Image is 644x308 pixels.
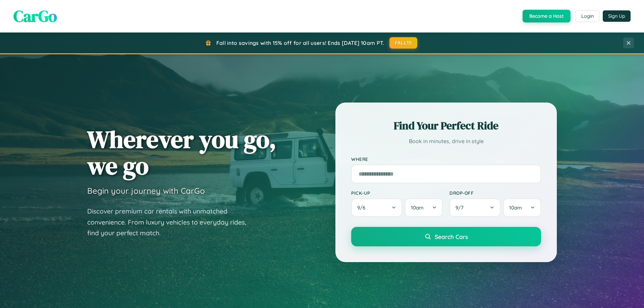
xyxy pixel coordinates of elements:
[503,198,541,217] button: 10am
[435,233,468,240] span: Search Cars
[449,198,500,217] button: 9/7
[351,118,541,133] h2: Find Your Perfect Ride
[455,204,467,211] span: 9 / 7
[13,5,57,27] span: CarGo
[351,136,541,146] p: Book in minutes, drive in style
[523,10,571,22] button: Become a Host
[87,126,276,179] h1: Wherever you go, we go
[449,190,541,196] label: Drop-off
[351,198,402,217] button: 9/6
[87,206,255,239] p: Discover premium car rentals with unmatched convenience. From luxury vehicles to everyday rides, ...
[509,204,522,211] span: 10am
[576,10,599,22] button: Login
[405,198,443,217] button: 10am
[603,10,631,22] button: Sign Up
[411,204,424,211] span: 10am
[351,190,443,196] label: Pick-up
[351,156,541,162] label: Where
[351,227,541,246] button: Search Cars
[87,186,205,196] h3: Begin your journey with CarGo
[389,37,418,49] button: FALL15
[357,204,369,211] span: 9 / 6
[216,40,384,46] span: Fall into savings with 15% off for all users! Ends [DATE] 10am PT.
